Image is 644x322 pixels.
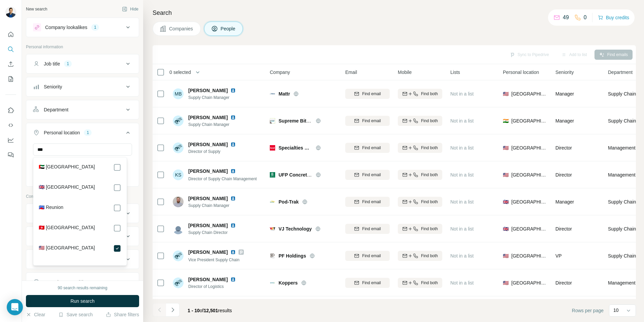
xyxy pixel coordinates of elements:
span: Email [345,69,357,76]
span: [GEOGRAPHIC_DATA] [511,90,547,97]
span: [PERSON_NAME] [188,141,228,148]
span: Find both [421,226,438,232]
img: Logo of UFP Concrete Forming Solutions [270,172,275,178]
span: Pod-Trak [279,198,299,205]
div: Annual revenue ($) [44,279,84,286]
button: Enrich CSV [5,58,16,70]
button: Find both [398,224,442,234]
span: [GEOGRAPHIC_DATA] [511,279,547,286]
span: Manager [555,118,574,124]
span: Find email [362,145,381,151]
span: [GEOGRAPHIC_DATA] [511,198,547,205]
button: Use Surfe API [5,119,16,131]
span: Supply Chain [608,225,636,232]
button: Personal location1 [26,125,139,143]
span: Find both [421,118,438,124]
span: Find email [362,280,381,286]
span: [PERSON_NAME] [188,87,228,94]
button: Clear [26,311,45,318]
span: Find both [421,199,438,205]
span: Director [555,280,572,286]
span: 🇬🇧 [503,225,509,232]
span: Not in a list [450,280,474,286]
span: Supply Chain [608,198,636,205]
button: Find email [345,224,390,234]
button: My lists [5,73,16,85]
label: 🇺🇸 [GEOGRAPHIC_DATA] [39,244,95,252]
span: Run search [70,298,95,304]
span: Companies [169,25,194,32]
span: UFP Concrete Forming Solutions [279,172,353,178]
span: Mobile [398,69,412,76]
div: KS [173,169,184,180]
span: [GEOGRAPHIC_DATA] [511,144,547,151]
span: [PERSON_NAME] [188,249,228,256]
button: Navigate to next page [166,303,180,317]
span: Find email [362,172,381,178]
img: Avatar [173,277,184,288]
span: Find both [421,172,438,178]
img: Avatar [5,7,16,18]
span: Vice President Supply Chain [188,258,239,262]
span: Find both [421,253,438,259]
span: Koppers [279,279,298,286]
label: 🇬🇧 [GEOGRAPHIC_DATA] [39,184,95,192]
div: Seniority [44,83,62,90]
img: Avatar [173,196,184,207]
div: Open Intercom Messenger [7,299,23,315]
span: 12,501 [204,308,218,313]
img: Avatar [173,250,184,261]
div: MB [173,88,184,99]
span: Supply Chain Manager [188,203,244,209]
img: Logo of Koppers [270,280,275,286]
span: Department [608,69,633,76]
span: results [188,308,232,313]
button: Company [26,205,139,221]
span: Find email [362,253,381,259]
img: Logo of PF Holdings [270,253,275,259]
span: Director of Supply [188,149,244,155]
span: People [221,25,236,32]
span: Specialties Company [279,144,312,151]
span: [GEOGRAPHIC_DATA] [511,171,547,178]
span: of [200,308,204,313]
span: Supply Chain Director [188,230,244,236]
button: Use Surfe on LinkedIn [5,104,16,116]
div: Company lookalikes [45,24,87,31]
button: Find both [398,197,442,207]
span: Supreme Bituchem India [279,118,334,124]
span: 🇬🇧 [503,198,509,205]
button: Find both [398,251,442,261]
span: 🇮🇳 [503,117,509,124]
img: Avatar [173,142,184,153]
button: Find both [398,278,442,288]
div: Personal location [44,129,80,136]
button: Run search [26,295,139,307]
span: Director [555,145,572,151]
div: New search [26,6,47,12]
div: 1 [91,24,99,30]
p: 10 [613,307,619,314]
span: 0 selected [169,69,191,76]
button: Find both [398,170,442,180]
button: Find email [345,251,390,261]
span: Find both [421,91,438,97]
img: Logo of Supreme Bituchem India [270,118,275,124]
span: [PERSON_NAME] [188,114,228,121]
button: Department [26,102,139,118]
label: 🇦🇪 [GEOGRAPHIC_DATA] [39,163,95,171]
button: Find email [345,143,390,153]
button: Find email [345,89,390,99]
button: Find email [345,116,390,126]
span: Not in a list [450,145,474,151]
span: [PERSON_NAME] [188,168,228,175]
button: Quick start [5,28,16,41]
button: HQ location [26,251,139,267]
button: Hide [117,4,143,14]
span: Supply Chain [608,117,636,124]
span: Manager [555,199,574,205]
span: Not in a list [450,118,474,124]
h4: Search [153,8,636,18]
span: VP [555,253,562,259]
button: Find both [398,143,442,153]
